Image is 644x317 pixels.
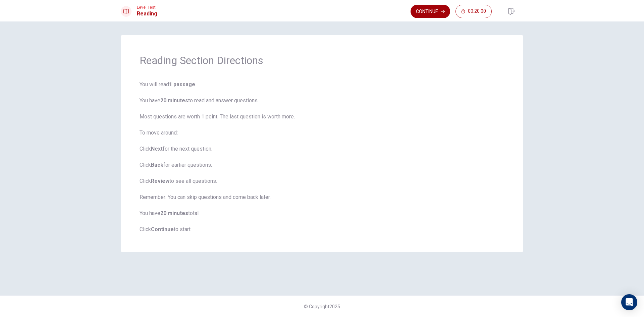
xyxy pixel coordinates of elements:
[455,5,492,18] button: 00:20:00
[137,5,157,10] span: Level Test
[140,81,504,233] span: You will read . You have to read and answer questions. Most questions are worth 1 point. The last...
[151,162,163,168] b: Back
[151,226,174,232] b: Continue
[621,294,637,310] div: Open Intercom Messenger
[468,9,486,14] span: 00:20:00
[151,146,163,152] b: Next
[140,54,504,67] h1: Reading Section Directions
[137,10,157,18] h1: Reading
[411,5,450,18] button: Continue
[169,81,195,88] b: 1 passage
[151,178,169,184] b: Review
[160,97,188,104] b: 20 minutes
[304,304,340,309] span: © Copyright 2025
[160,210,188,216] b: 20 minutes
